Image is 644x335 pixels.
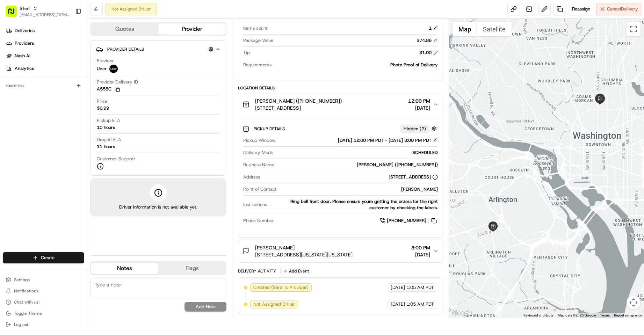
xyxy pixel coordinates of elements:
span: Package Value [243,37,273,44]
span: Deliveries [15,28,35,34]
span: 1:05 AM PDT [406,284,434,291]
button: Toggle Theme [3,308,84,318]
button: Quotes [91,23,158,35]
span: Analytics [15,65,34,72]
button: Toggle fullscreen view [627,22,641,36]
span: 3:00 PM [411,244,430,251]
button: Provider Details [96,43,220,55]
button: Map camera controls [627,296,641,309]
span: Requirements [243,62,272,68]
span: Uber [97,66,107,72]
div: 1 [429,25,438,31]
span: [PERSON_NAME] [255,244,295,251]
span: [DATE] [54,108,68,114]
div: 💻 [59,138,65,144]
span: [DATE] [391,301,405,307]
a: Analytics [3,63,87,74]
a: Providers [3,38,87,49]
span: Customer Support [97,156,135,162]
div: Delivery Activity [238,268,276,274]
a: 💻API Documentation [56,134,115,147]
p: Welcome 👋 [7,28,127,39]
div: SCHEDULED [276,150,438,156]
span: 1:05 AM PDT [406,301,434,307]
span: [PERSON_NAME] ([PHONE_NUMBER]) [255,97,342,104]
span: Provider [97,58,114,64]
img: Shef Support [7,102,18,113]
button: Log out [3,320,84,329]
button: Add Event [280,267,311,275]
button: Notes [91,263,158,274]
span: • [50,108,53,114]
span: [DATE] [411,251,430,258]
div: [PERSON_NAME] [280,186,438,192]
a: Report a map error [614,313,642,317]
span: [STREET_ADDRESS] [255,104,342,111]
span: Not Assigned Driver [253,301,295,307]
span: Items count [243,25,268,31]
img: Google [451,309,474,318]
div: Photo Proof of Delivery [274,62,438,68]
button: Notifications [3,286,84,296]
span: Providers [15,40,34,46]
div: [PERSON_NAME] ([PHONE_NUMBER]) [277,162,438,168]
span: Log out [14,322,28,327]
span: Phone Number [243,218,274,224]
button: [PERSON_NAME] ([PHONE_NUMBER])[STREET_ADDRESS]12:00 PM[DATE] [238,93,443,116]
a: 📗Knowledge Base [4,134,56,147]
span: Pickup Details [254,126,286,132]
span: Toggle Theme [14,311,42,316]
button: Hidden (2) [400,124,439,133]
span: Point of Contact [243,186,277,192]
a: Open this area in Google Maps (opens a new window) [451,309,474,318]
span: [DATE] [408,104,430,111]
button: Show satellite imagery [477,22,512,36]
img: Nash [7,7,21,21]
div: [STREET_ADDRESS] [389,174,438,180]
span: Shef Support [22,108,49,114]
button: [PERSON_NAME][STREET_ADDRESS][US_STATE][US_STATE]3:00 PM[DATE] [238,240,443,262]
span: Cancel Delivery [607,6,638,12]
div: $1.00 [419,50,438,56]
a: Deliveries [3,25,87,36]
div: 10 hours [97,124,115,131]
span: Create [41,255,55,261]
span: Map data ©2025 Google [558,313,596,317]
a: [PHONE_NUMBER] [380,217,438,225]
div: $74.86 [417,37,438,44]
span: $6.99 [97,105,109,111]
span: Address [243,174,260,180]
button: Shef[EMAIL_ADDRESS][DOMAIN_NAME] [3,3,72,20]
span: Pylon [70,154,85,160]
span: Price [97,98,107,104]
span: Tip [243,50,250,56]
span: API Documentation [66,137,112,144]
button: Provider [158,23,226,35]
span: [PHONE_NUMBER] [387,218,426,224]
span: 12:00 PM [408,97,430,104]
button: See all [108,89,127,98]
span: Pickup Window [243,137,275,144]
div: Past conversations [7,91,45,96]
button: Chat with us! [3,297,84,307]
div: Ring bell front door. Please ensure youre getting the orders for the right customer by checking t... [270,198,438,211]
div: Location Details [238,85,443,91]
span: [STREET_ADDRESS][US_STATE][US_STATE] [255,251,353,258]
button: A558C [97,86,120,92]
button: Shef [20,5,30,12]
button: Reassign [569,3,593,15]
button: [EMAIL_ADDRESS][DOMAIN_NAME] [20,12,70,17]
img: uber-new-logo.jpeg [109,65,118,73]
span: [DATE] [391,284,405,291]
span: Provider Details [107,46,144,52]
span: Driver information is not available yet. [119,204,197,210]
span: Hidden ( 2 ) [404,126,426,132]
button: Start new chat [119,69,127,77]
span: Delivery Mode [243,150,273,156]
div: [DATE] 12:00 PM PDT - [DATE] 3:00 PM PDT [338,137,438,144]
button: Settings [3,275,84,285]
div: Start new chat [31,67,115,74]
div: We're available if you need us! [31,74,96,79]
div: Favorites [3,80,84,91]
